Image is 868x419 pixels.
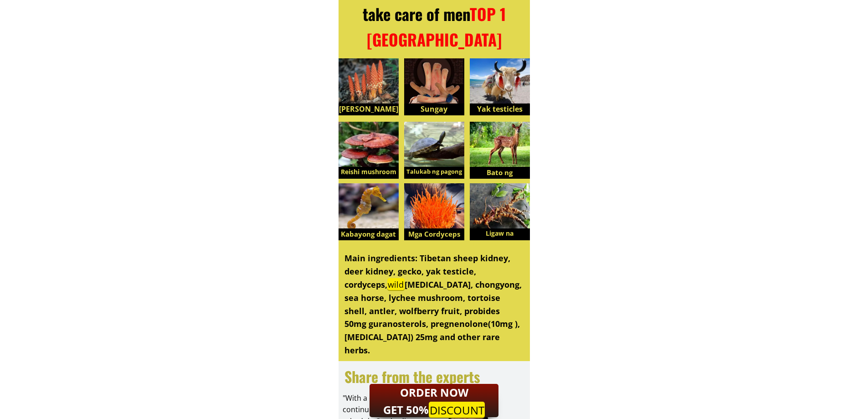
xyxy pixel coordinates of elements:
[387,278,405,290] mark: wild
[404,228,464,250] div: Mga Cordyceps
[344,365,530,388] div: Share from the experts
[339,167,399,187] div: Reishi mushroom
[404,103,464,115] div: Sungay
[339,228,399,250] div: Kabayong dagat
[470,167,530,211] div: Bato ng [GEOGRAPHIC_DATA]
[470,228,530,259] div: Ligaw na [MEDICAL_DATA]
[339,103,399,115] div: [PERSON_NAME]
[344,252,523,357] div: Main ingredients: Tibetan sheep kidney, deer kidney, gecko, yak testicle, cordyceps, [MEDICAL_DAT...
[404,167,464,186] div: Talukab ng pagong
[470,103,530,115] div: Yak testicles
